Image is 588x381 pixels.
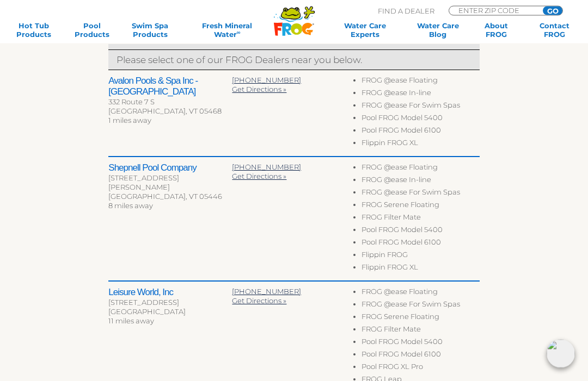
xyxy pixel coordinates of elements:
[108,76,232,98] h2: Avalon Pools & Spa Inc - [GEOGRAPHIC_DATA]
[362,101,480,114] li: FROG @ease For Swim Spas
[474,21,519,39] a: AboutFROG
[127,21,173,39] a: Swim SpaProducts
[108,174,232,192] div: [STREET_ADDRESS][PERSON_NAME]
[547,340,575,368] img: openIcon
[457,7,531,14] input: Zip Code Form
[543,7,562,15] input: GO
[69,21,114,39] a: PoolProducts
[108,288,232,298] h2: Leisure World, Inc
[186,21,268,39] a: Fresh MineralWater∞
[232,288,301,296] a: [PHONE_NUMBER]
[362,176,480,188] li: FROG @ease In-line
[362,213,480,226] li: FROG Filter Mate
[232,76,301,85] a: [PHONE_NUMBER]
[362,288,480,300] li: FROG @ease Floating
[11,21,56,39] a: Hot TubProducts
[108,163,232,174] h2: Shepnell Pool Company
[362,238,480,251] li: Pool FROG Model 6100
[237,29,241,35] sup: ∞
[362,139,480,151] li: Flippin FROG XL
[108,107,232,116] div: [GEOGRAPHIC_DATA], VT 05468
[362,251,480,263] li: Flippin FROG
[362,363,480,375] li: Pool FROG XL Pro
[362,350,480,363] li: Pool FROG Model 6100
[415,21,461,39] a: Water CareBlog
[108,116,151,125] span: 1 miles away
[362,325,480,338] li: FROG Filter Mate
[232,85,286,94] a: Get Directions »
[362,188,480,201] li: FROG @ease For Swim Spas
[117,53,471,67] p: Please select one of our FROG Dealers near you below.
[362,338,480,350] li: Pool FROG Model 5400
[108,298,232,308] div: [STREET_ADDRESS]
[108,98,232,107] div: 332 Route 7 S
[328,21,402,39] a: Water CareExperts
[108,317,154,326] span: 11 miles away
[362,226,480,238] li: Pool FROG Model 5400
[362,163,480,176] li: FROG @ease Floating
[232,163,301,172] a: [PHONE_NUMBER]
[232,297,286,305] a: Get Directions »
[532,21,577,39] a: ContactFROG
[362,126,480,139] li: Pool FROG Model 6100
[362,313,480,325] li: FROG Serene Floating
[362,114,480,126] li: Pool FROG Model 5400
[108,308,232,317] div: [GEOGRAPHIC_DATA]
[362,201,480,213] li: FROG Serene Floating
[378,6,434,16] p: Find A Dealer
[362,263,480,276] li: Flippin FROG XL
[362,300,480,313] li: FROG @ease For Swim Spas
[108,192,232,202] div: [GEOGRAPHIC_DATA], VT 05446
[232,172,286,181] a: Get Directions »
[108,202,153,210] span: 8 miles away
[362,89,480,101] li: FROG @ease In-line
[362,76,480,89] li: FROG @ease Floating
